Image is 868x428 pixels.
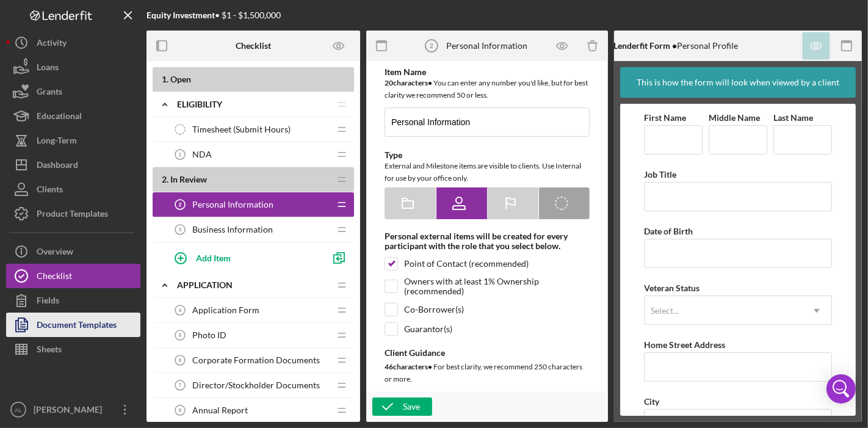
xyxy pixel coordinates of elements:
div: Activity [37,31,67,58]
span: Photo ID [192,330,226,340]
span: 1 . [162,74,168,84]
div: Document Templates [37,313,117,340]
body: Rich Text Area. Press ALT-0 for help. [10,10,193,37]
div: Open Intercom Messenger [826,374,856,404]
div: Clients [37,177,63,205]
div: Dashboard [37,153,78,180]
button: Activity [6,31,140,55]
div: Personal Information [447,41,528,51]
span: Director/Stockholder Documents [192,380,320,390]
b: Equity Investment [146,10,215,20]
button: Add Item [165,245,324,270]
div: Educational [37,104,82,131]
button: Document Templates [6,313,140,337]
label: Job Title [644,169,676,180]
label: Home Street Address [644,339,725,350]
div: Personal Profile [614,41,739,51]
div: Application [177,280,330,290]
span: Open [170,74,191,84]
span: Annual Report [192,405,248,415]
button: Preview as [325,32,353,60]
body: Rich Text Area. Press ALT-0 for help. [10,10,193,23]
tspan: 1 [179,151,182,158]
button: Clients [6,177,140,201]
div: For best clarity, we recommend 250 characters or more. [385,361,590,385]
button: Educational [6,104,140,128]
tspan: 3 [179,227,182,233]
div: Fields [37,288,59,316]
button: Checklist [6,264,140,288]
button: Dashboard [6,153,140,177]
button: Loans [6,55,140,79]
button: AL[PERSON_NAME] [6,397,140,422]
tspan: 6 [179,357,182,363]
div: Select... [651,306,679,316]
div: Owners with at least 1% Ownership (recommended) [404,277,590,296]
b: 46 character s • [385,362,432,371]
div: Thank you for completing this document [10,10,193,23]
span: NDA [192,150,212,159]
tspan: 7 [179,382,182,388]
div: You can enter any number you'd like, but for best clarity we recommend 50 or less. [385,77,590,101]
b: Checklist [236,41,271,51]
span: 2 . [162,174,168,184]
label: Date of Birth [644,226,693,236]
div: Eligibility [177,100,330,109]
div: Product Templates [37,201,108,229]
button: Grants [6,79,140,104]
div: Co-Borrower(s) [404,305,464,314]
div: Sheets [37,337,62,365]
div: Please provide all of the personal information [10,10,193,37]
div: Grants [37,79,62,107]
div: Add Item [196,246,231,269]
div: [PERSON_NAME] [31,397,110,425]
label: City [644,396,659,407]
div: Point of Contact (recommended) [404,259,529,269]
span: In Review [170,174,207,184]
label: Middle Name [709,112,760,123]
div: Client Guidance [385,348,590,358]
button: Save [372,397,432,416]
div: Save [403,397,420,416]
div: Personal external items will be created for every participant with the role that you select below. [385,231,590,251]
span: Personal Information [192,200,273,209]
div: Type [385,150,590,160]
button: Long-Term [6,128,140,153]
label: First Name [644,112,686,123]
div: This is how the form will look when viewed by a client [637,67,839,98]
div: Long-Term [37,128,77,156]
div: External and Milestone items are visible to clients. Use Internal for use by your office only. [385,160,590,184]
span: Corporate Formation Documents [192,355,320,365]
div: Loans [37,55,59,82]
div: Overview [37,239,73,267]
tspan: 2 [429,42,433,49]
button: Fields [6,288,140,313]
div: Item Name [385,67,590,77]
div: Guarantor(s) [404,324,452,334]
tspan: 8 [179,407,182,413]
span: Business Information [192,225,273,234]
b: Lenderfit Form • [614,40,678,51]
tspan: 5 [179,332,182,338]
button: Product Templates [6,201,140,226]
div: • $1 - $1,500,000 [146,10,281,20]
b: 20 character s • [385,78,432,87]
button: Sheets [6,337,140,361]
tspan: 2 [179,201,182,208]
div: Checklist [37,264,72,291]
button: Overview [6,239,140,264]
span: Timesheet (Submit Hours) [192,125,291,134]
